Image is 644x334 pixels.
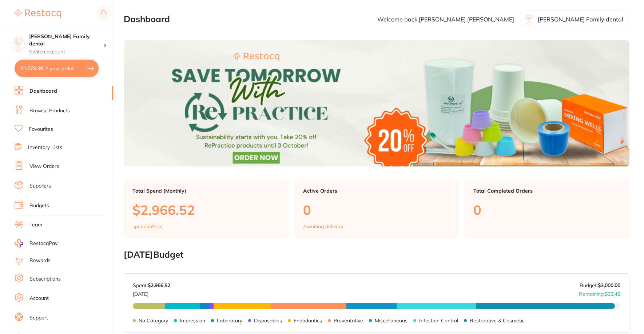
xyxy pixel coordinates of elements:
[15,5,61,22] a: Restocq Logo
[15,60,99,77] button: $1,678.39 in your order
[29,48,103,56] p: Switch account
[29,88,57,95] a: Dashboard
[473,202,621,217] p: 0
[580,282,620,288] p: Budget:
[598,282,620,289] strong: $3,000.00
[470,318,525,323] p: Restorative & Cosmetic
[303,202,450,217] p: 0
[124,250,629,260] h2: [DATE] Budget
[148,282,170,289] strong: $2,966.52
[29,126,53,133] a: Favourites
[538,16,623,23] p: [PERSON_NAME] Family dental
[419,318,458,323] p: Infection Control
[217,318,242,323] p: Laboratory
[303,224,343,229] p: Awaiting delivery
[124,40,629,166] img: Dashboard
[124,179,289,238] a: Total Spend (Monthly)$2,966.52spend inSept
[29,257,51,264] a: Rewards
[29,107,70,114] a: Browse Products
[15,239,57,248] a: RestocqPay
[605,291,620,297] strong: $33.48
[473,188,621,194] p: Total Completed Orders
[29,275,61,283] a: Subscriptions
[334,318,363,323] p: Preventative
[29,202,49,209] a: Budgets
[579,288,620,297] p: Remaining:
[180,318,205,323] p: Impression
[254,318,282,323] p: Disposables
[29,33,103,47] h4: Westbrook Family dental
[29,295,49,302] a: Account
[133,282,170,288] p: Spent:
[15,239,23,248] img: RestocqPay
[29,240,57,247] span: RestocqPay
[28,144,62,151] a: Inventory Lists
[15,9,61,18] img: Restocq Logo
[294,179,459,238] a: Active Orders0Awaiting delivery
[465,179,629,238] a: Total Completed Orders0
[139,318,168,323] p: No Category
[132,188,280,194] p: Total Spend (Monthly)
[377,16,514,23] p: Welcome back, [PERSON_NAME] [PERSON_NAME]
[132,224,163,229] p: spend in Sept
[375,318,408,323] p: Miscellaneous
[11,37,25,51] img: Westbrook Family dental
[303,188,450,194] p: Active Orders
[29,182,51,190] a: Suppliers
[29,314,48,322] a: Support
[124,14,170,24] h2: Dashboard
[294,318,322,323] p: Endodontics
[133,288,170,297] p: [DATE]
[132,202,280,217] p: $2,966.52
[29,221,42,229] a: Team
[29,163,59,170] a: View Orders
